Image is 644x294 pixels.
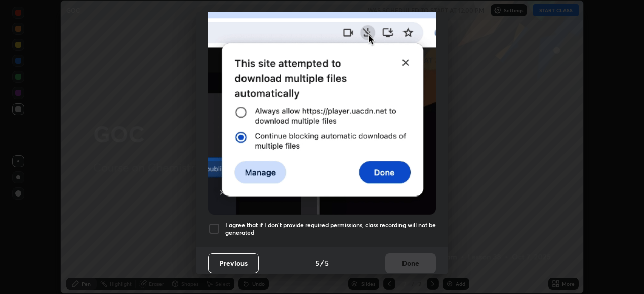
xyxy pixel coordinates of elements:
[325,258,329,268] h4: 5
[315,258,319,268] h4: 5
[320,258,324,268] h4: /
[208,253,259,273] button: Previous
[225,221,436,237] h5: I agree that if I don't provide required permissions, class recording will not be generated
